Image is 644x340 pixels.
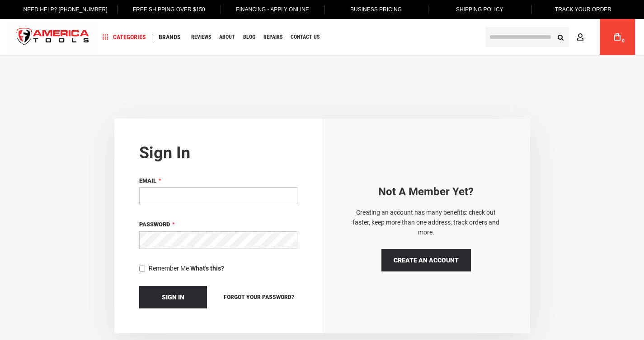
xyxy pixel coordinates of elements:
[219,34,235,40] span: About
[622,38,625,43] span: 0
[99,31,150,43] a: Categories
[149,265,189,272] span: Remember Me
[139,177,156,184] span: Email
[456,6,503,13] span: Shipping Policy
[224,294,294,300] span: Forgot Your Password?
[155,31,185,43] a: Brands
[291,34,320,40] span: Contact Us
[159,34,181,40] span: Brands
[162,294,184,301] span: Sign In
[190,265,224,272] strong: What's this?
[139,286,207,308] button: Sign In
[191,34,211,40] span: Reviews
[259,31,287,43] a: Repairs
[139,221,170,228] span: Password
[378,185,474,198] strong: Not a Member yet?
[9,20,97,54] a: store logo
[103,34,146,40] span: Categories
[347,207,505,238] p: Creating an account has many benefits: check out faster, keep more than one address, track orders...
[239,31,259,43] a: Blog
[552,28,569,46] button: Search
[221,292,297,302] a: Forgot Your Password?
[243,34,255,40] span: Blog
[215,31,239,43] a: About
[381,249,471,271] a: Create an Account
[287,31,324,43] a: Contact Us
[9,20,97,54] img: America Tools
[263,34,282,40] span: Repairs
[187,31,215,43] a: Reviews
[139,143,190,162] strong: Sign in
[394,257,459,264] span: Create an Account
[609,19,626,55] a: 0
